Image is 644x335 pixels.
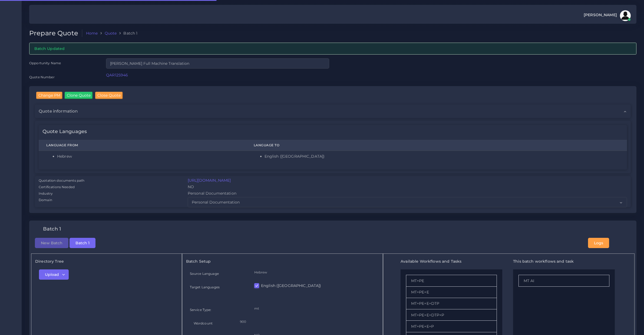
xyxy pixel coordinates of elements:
[518,275,609,286] li: MT AI
[513,259,615,264] h5: This batch workflows and task
[588,238,609,248] button: Logs
[188,178,231,183] a: [URL][DOMAIN_NAME]
[65,92,93,99] input: Clone Quote
[406,275,497,286] li: MT+PE
[70,240,95,245] a: Batch 1
[265,154,619,159] li: English ([GEOGRAPHIC_DATA])
[594,241,603,245] span: Logs
[29,75,55,79] label: Quote Number
[35,240,68,245] a: New Batch
[29,61,61,65] label: Opportunity Name
[246,140,627,151] th: Language To
[406,321,497,332] li: MT+PE+E+P
[186,259,379,264] h5: Batch Setup
[36,92,62,99] input: Change PM
[584,13,617,17] span: [PERSON_NAME]
[39,191,53,196] label: Industry
[95,92,123,99] input: Close Quote
[184,191,631,197] div: Personal Documentation
[261,283,321,288] label: English ([GEOGRAPHIC_DATA])
[190,307,212,312] label: Service Type:
[406,298,497,309] li: MT+PE+E+DTP
[254,269,375,275] p: Hebrew
[70,238,95,248] button: Batch 1
[406,309,497,321] li: MT+PE+E+DTP+P
[39,269,69,280] button: Upload
[39,178,84,183] label: Quotation documents path
[106,73,128,77] a: QAR125946
[240,319,371,324] p: 900
[39,108,78,114] span: Quote information
[254,306,375,311] p: mt
[39,140,246,151] th: Language From
[35,238,68,248] button: New Batch
[184,184,631,191] div: NO
[117,31,137,36] li: Batch 1
[43,226,61,232] h4: Batch 1
[581,10,633,21] a: [PERSON_NAME]avatar
[194,321,213,326] label: Wordcount
[29,29,82,37] h2: Prepare Quote
[620,10,631,21] img: avatar
[39,198,52,202] label: Domain
[401,259,502,264] h5: Available Workflows and Tasks
[29,43,636,54] div: Batch Updated
[105,31,117,36] a: Quote
[406,287,497,298] li: MT+PE+E
[42,129,87,135] h4: Quote Languages
[57,154,239,159] li: Hebrew
[39,185,75,190] label: Certifications Needed
[35,259,178,264] h5: Directory Tree
[190,285,220,289] label: Target Languages
[35,104,631,118] div: Quote information
[86,31,98,36] a: Home
[190,271,219,276] label: Source Language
